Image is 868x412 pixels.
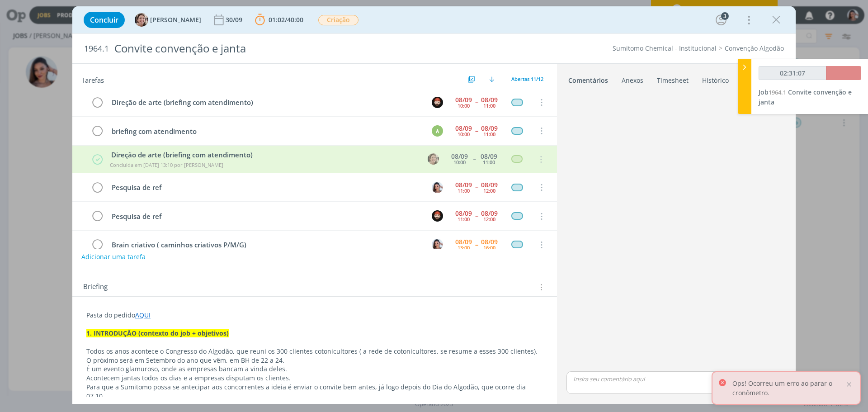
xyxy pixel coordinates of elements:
img: W [432,210,443,222]
div: 08/09 [481,153,497,160]
button: N [430,180,444,194]
span: Concluída em [DATE] 13:10 por [PERSON_NAME] [110,161,223,168]
img: W [432,97,443,108]
button: 3 [714,13,728,27]
span: [PERSON_NAME] [150,17,201,23]
span: Tarefas [81,74,104,85]
button: Criação [318,14,359,26]
span: Convite convenção e janta [759,88,852,106]
a: Timesheet [656,72,689,85]
span: -- [475,213,478,219]
div: 08/09 [451,153,468,160]
p: Acontecem jantas todos os dias e a empresas disputam os clientes. [86,374,543,383]
div: 11:00 [458,217,470,222]
a: AQUI [135,311,151,319]
div: 08/09 [481,97,498,103]
div: Convite convenção e janta [111,38,489,60]
div: 08/09 [455,210,472,217]
span: / [285,15,287,24]
div: 08/09 [455,182,472,188]
a: Job1964.1Convite convenção e janta [759,88,852,106]
div: Direção de arte (briefing com atendimento) [108,150,419,160]
div: 08/09 [481,125,498,132]
img: arrow-down.svg [489,76,495,82]
div: A [432,125,443,137]
div: 16:00 [483,245,495,250]
div: 30/09 [226,17,244,23]
p: Ops! Ocorreu um erro ao parar o cronômetro. [732,379,844,398]
img: N [432,182,443,193]
div: 11:00 [483,103,495,108]
button: W [430,95,444,109]
span: Concluir [90,16,118,24]
div: 12:00 [483,188,495,193]
img: A [135,13,148,27]
div: 11:00 [483,160,495,165]
div: Direção de arte (briefing com atendimento) [108,97,423,108]
button: 01:02/40:00 [253,13,306,27]
div: Anexos [622,76,643,85]
div: 08/09 [455,125,472,132]
div: 08/09 [481,210,498,217]
span: 40:00 [287,15,303,24]
div: Pesquisa de ref [108,182,423,193]
div: Pesquisa de ref [108,211,423,222]
p: O próximo será em Setembro do ano que vêm, em BH de 22 a 24. [86,356,543,365]
p: É um evento glamuroso, onde as empresas bancam a vinda deles. [86,365,543,374]
div: 08/09 [481,239,498,245]
div: 12:00 [483,217,495,222]
a: Convenção Algodão [725,44,784,52]
div: 11:00 [483,132,495,137]
p: Todos os anos acontece o Congresso do Algodão, que reuni os 300 clientes cotonicultores ( a rede ... [86,347,543,356]
div: briefing com atendimento [108,126,423,137]
a: Sumitomo Chemical - Institucional [613,44,717,52]
div: 10:00 [453,160,466,165]
span: Briefing [83,281,108,293]
div: 08/09 [455,97,472,103]
div: 13:00 [458,245,470,250]
button: W [430,209,444,223]
span: -- [475,128,478,134]
div: 3 [721,12,729,20]
button: A [430,124,444,137]
div: 10:00 [458,103,470,108]
div: 08/09 [455,239,472,245]
button: N [430,238,444,251]
a: Comentários [568,72,609,85]
div: 08/09 [481,182,498,188]
img: N [432,239,443,250]
button: A[PERSON_NAME] [135,13,201,27]
span: 01:02 [269,15,285,24]
span: -- [475,99,478,105]
div: 10:00 [458,132,470,137]
span: Abertas 11/12 [511,76,543,82]
p: Pasta do pedido [86,311,543,320]
div: 11:00 [458,188,470,193]
p: Para que a Sumitomo possa se antecipar aos concorrentes a ideia é enviar o convite bem antes, já ... [86,383,543,401]
button: Concluir [84,12,125,28]
div: dialog [72,6,796,404]
div: Brain criativo ( caminhos criativos P/M/G) [108,239,423,251]
span: Criação [318,15,359,25]
span: 1964.1 [84,44,109,54]
strong: 1. INTRODUÇÃO (contexto do job + objetivos) [86,329,229,337]
span: -- [475,242,478,248]
span: -- [473,156,476,162]
span: -- [475,184,478,190]
button: Adicionar uma tarefa [81,249,146,265]
a: Histórico [702,72,729,85]
span: 1964.1 [769,88,786,96]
